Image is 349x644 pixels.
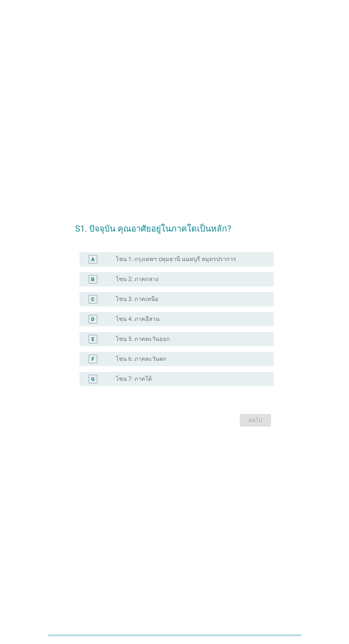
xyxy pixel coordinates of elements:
[91,296,94,303] div: C
[116,336,170,343] label: โซน 5: ภาคตะวันออก
[92,336,94,343] div: E
[116,296,158,303] label: โซน 3: ภาคเหนือ
[75,215,274,235] h2: S1. ปัจจุบัน คุณอาศัยอยู่ในภาคใดเป็นหลัก?
[116,316,160,323] label: โซน 4: ภาคอีสาน
[116,355,166,363] label: โซน 6: ภาคตะวันตก
[92,355,94,363] div: F
[91,276,94,283] div: B
[116,375,152,383] label: โซน 7: ภาคใต้
[91,316,94,323] div: D
[116,276,158,283] label: โซน 2: ภาคกลาง
[116,256,236,263] label: โซน 1: กรุงเทพฯ ปทุมธานี นนทบุรี สมุทรปราการ
[91,375,95,383] div: G
[91,256,94,263] div: A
